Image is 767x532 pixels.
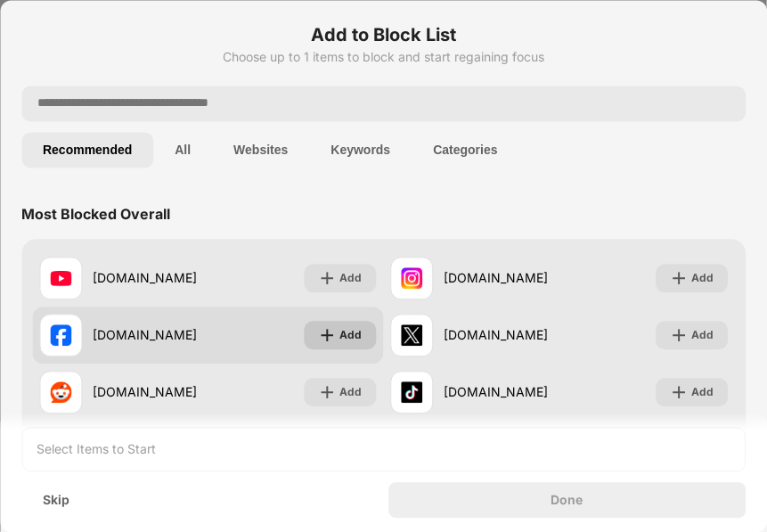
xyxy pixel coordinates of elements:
[691,326,714,344] div: Add
[93,383,208,402] div: [DOMAIN_NAME]
[29,93,50,114] img: search.svg
[43,493,69,507] div: Skip
[445,269,559,288] div: [DOMAIN_NAME]
[691,383,714,401] div: Add
[21,132,153,168] button: Recommended
[445,326,559,345] div: [DOMAIN_NAME]
[691,269,714,287] div: Add
[445,383,559,402] div: [DOMAIN_NAME]
[93,269,208,288] div: [DOMAIN_NAME]
[402,324,423,346] img: favicons
[402,267,423,289] img: favicons
[551,493,583,507] div: Done
[212,132,309,168] button: Websites
[153,132,212,168] button: All
[21,50,746,64] div: Choose up to 1 items to block and start regaining focus
[37,440,156,458] div: Select Items to Start
[340,383,363,401] div: Add
[309,132,412,168] button: Keywords
[340,326,363,344] div: Add
[50,267,71,289] img: favicons
[21,205,170,223] div: Most Blocked Overall
[50,324,71,346] img: favicons
[50,381,71,403] img: favicons
[412,132,518,168] button: Categories
[21,21,746,48] h6: Add to Block List
[402,381,423,403] img: favicons
[93,326,208,345] div: [DOMAIN_NAME]
[340,269,363,287] div: Add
